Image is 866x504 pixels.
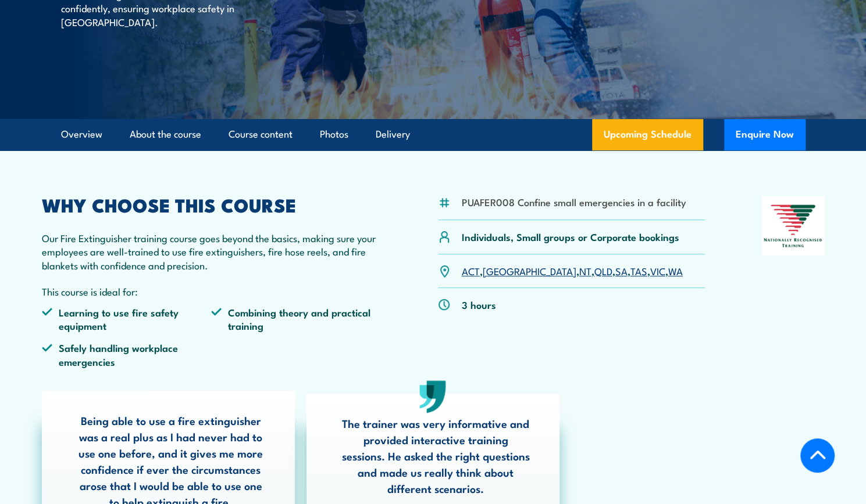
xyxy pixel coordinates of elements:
[668,264,683,278] a: WA
[462,195,686,208] li: PUAFER008 Confine small emergencies in a facility
[462,230,679,243] p: Individuals, Small groups or Corporate bookings
[42,231,382,272] p: Our Fire Extinguisher training course goes beyond the basics, making sure your employees are well...
[320,119,348,150] a: Photos
[376,119,410,150] a: Delivery
[42,305,212,333] li: Learning to use fire safety equipment
[130,119,201,150] a: About the course
[650,264,665,278] a: VIC
[592,119,703,150] a: Upcoming Schedule
[42,285,382,298] p: This course is ideal for:
[724,119,806,150] button: Enquire Now
[341,415,530,496] p: The trainer was very informative and provided interactive training sessions. He asked the right q...
[462,264,480,278] a: ACT
[211,305,381,333] li: Combining theory and practical training
[462,298,496,311] p: 3 hours
[762,196,825,255] img: Nationally Recognised Training logo.
[630,264,647,278] a: TAS
[229,119,293,150] a: Course content
[61,119,102,150] a: Overview
[42,196,382,213] h2: WHY CHOOSE THIS COURSE
[483,264,576,278] a: [GEOGRAPHIC_DATA]
[615,264,628,278] a: SA
[42,341,212,368] li: Safely handling workplace emergencies
[579,264,591,278] a: NT
[462,264,683,278] p: , , , , , , ,
[594,264,612,278] a: QLD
